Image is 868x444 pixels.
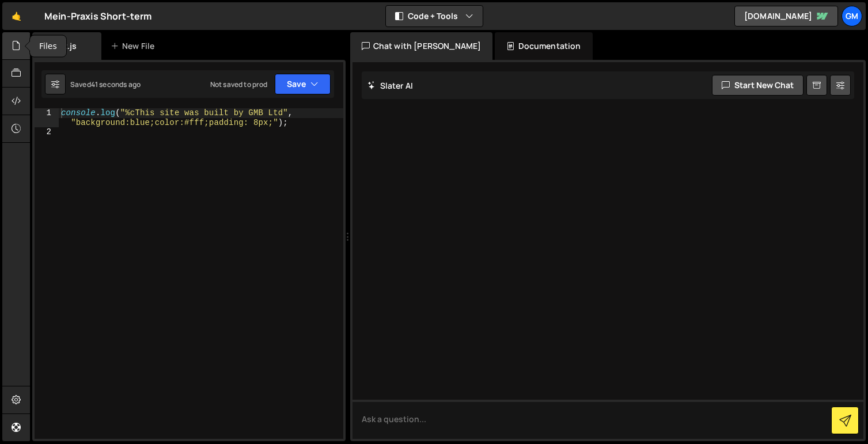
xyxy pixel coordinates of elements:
a: 🤙 [2,2,31,30]
div: New File [111,40,159,52]
a: [DOMAIN_NAME] [734,6,838,26]
div: Not saved to prod [210,79,268,89]
div: Chat with [PERSON_NAME] [350,32,493,60]
button: Code + Tools [386,6,483,26]
div: 41 seconds ago [91,79,141,89]
div: Documentation [495,32,592,60]
div: Mein-Praxis Short-term [44,9,152,23]
a: GM [842,6,862,26]
h2: Slater AI [367,80,414,91]
div: Files [30,36,66,57]
button: Start new chat [712,75,803,96]
div: Saved [70,79,141,89]
div: 2 [35,127,59,137]
div: 1 [35,108,59,127]
button: Save [275,74,331,94]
